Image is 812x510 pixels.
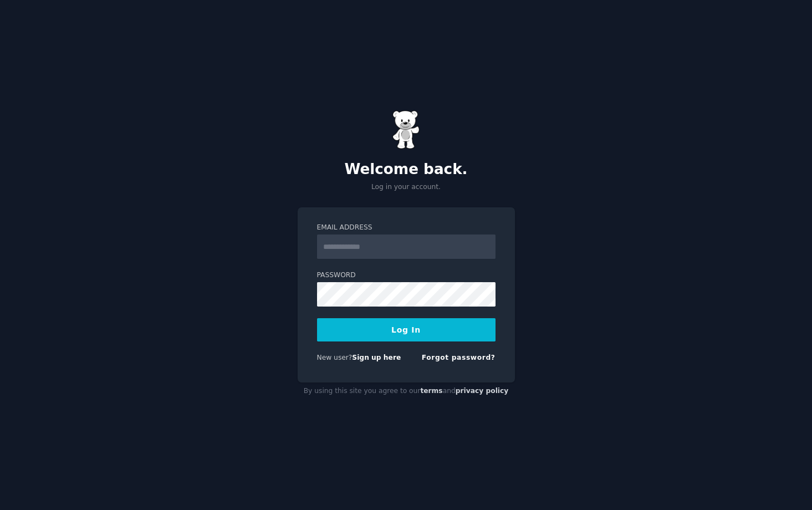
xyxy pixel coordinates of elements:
a: privacy policy [456,387,509,395]
div: By using this site you agree to our and [298,382,515,400]
a: terms [420,387,442,395]
p: Log in your account. [298,182,515,192]
label: Email Address [317,223,496,233]
a: Sign up here [352,354,401,361]
span: New user? [317,354,353,361]
img: Gummy Bear [392,110,420,149]
h2: Welcome back. [298,161,515,178]
button: Log In [317,318,496,341]
a: Forgot password? [422,354,496,361]
label: Password [317,271,496,280]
